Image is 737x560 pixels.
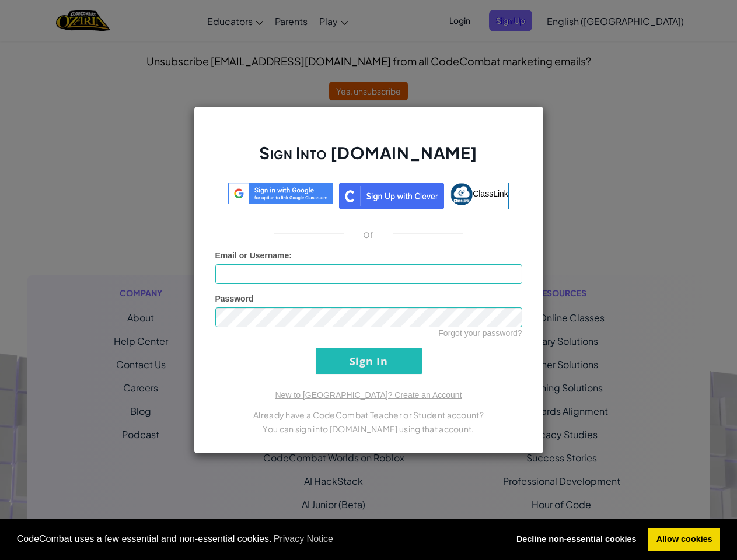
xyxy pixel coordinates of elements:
[438,328,522,338] a: Forgot your password?
[215,142,522,176] h2: Sign Into [DOMAIN_NAME]
[215,422,522,436] p: You can sign into [DOMAIN_NAME] using that account.
[450,183,473,205] img: classlink-logo-small.png
[228,183,333,204] img: log-in-google-sso.svg
[363,227,374,241] p: or
[272,530,336,548] a: learn more about cookies
[215,294,254,303] span: Password
[17,530,500,548] span: CodeCombat uses a few essential and non-essential cookies.
[316,348,422,374] input: Sign In
[215,250,292,261] label: :
[648,528,720,551] a: allow cookies
[339,183,444,209] img: clever_sso_button@2x.png
[215,251,289,260] span: Email or Username
[215,408,522,422] p: Already have a CodeCombat Teacher or Student account?
[275,390,462,400] a: New to [GEOGRAPHIC_DATA]? Create an Account
[473,189,508,198] span: ClassLink
[508,528,644,551] a: deny cookies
